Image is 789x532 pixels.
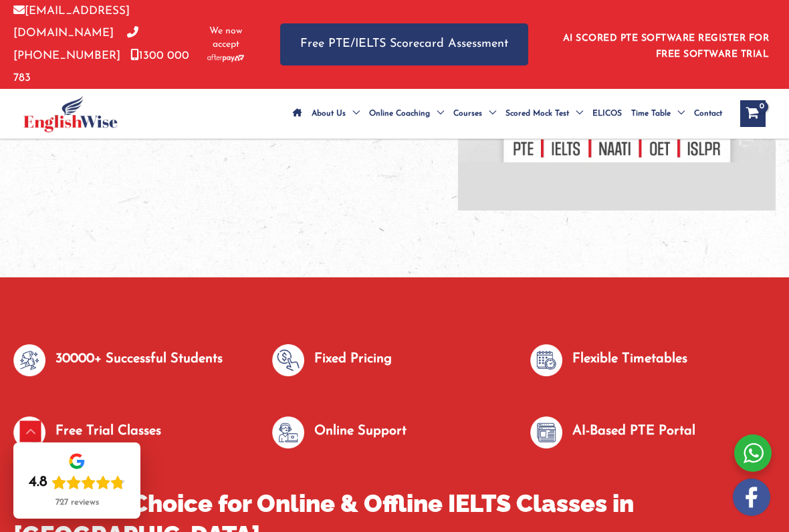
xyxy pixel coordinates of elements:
[288,90,727,137] nav: Site Navigation: Main Menu
[572,420,695,442] p: AI-Based PTE Portal
[671,90,685,137] span: Menu Toggle
[530,416,562,448] img: null
[307,90,364,137] a: About UsMenu Toggle
[592,90,622,137] span: ELICOS
[563,33,770,59] a: AI SCORED PTE SOFTWARE REGISTER FOR FREE SOFTWARE TRIAL
[369,90,430,137] span: Online Coaching
[733,479,770,516] img: white-facebook.png
[530,344,562,376] img: null
[505,90,569,137] span: Scored Mock Test
[501,90,588,137] a: Scored Mock TestMenu Toggle
[314,348,392,370] p: Fixed Pricing
[364,90,449,137] a: Online CoachingMenu Toggle
[207,54,244,61] img: Afterpay-Logo
[314,420,407,442] p: Online Support
[430,90,444,137] span: Menu Toggle
[572,348,687,370] p: Flexible Timetables
[740,100,766,127] a: View Shopping Cart, empty
[55,348,223,370] p: 30000+ Successful Students
[272,416,304,448] img: null
[555,23,776,66] aside: Header Widget 1
[272,344,304,376] img: null
[13,27,138,61] a: [PHONE_NUMBER]
[694,90,722,137] span: Contact
[13,416,45,448] img: null
[29,473,47,492] div: 4.8
[55,497,99,508] div: 727 reviews
[13,344,45,376] img: null
[205,25,247,51] span: We now accept
[689,90,727,137] a: Contact
[13,5,130,39] a: [EMAIL_ADDRESS][DOMAIN_NAME]
[627,90,689,137] a: Time TableMenu Toggle
[569,90,583,137] span: Menu Toggle
[29,473,125,492] div: Rating: 4.8 out of 5
[23,96,118,132] img: cropped-ew-logo
[13,50,189,84] a: 1300 000 783
[631,90,671,137] span: Time Table
[482,90,496,137] span: Menu Toggle
[453,90,482,137] span: Courses
[280,23,528,65] a: Free PTE/IELTS Scorecard Assessment
[449,90,501,137] a: CoursesMenu Toggle
[312,90,346,137] span: About Us
[588,90,627,137] a: ELICOS
[346,90,360,137] span: Menu Toggle
[55,420,161,442] p: Free Trial Classes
